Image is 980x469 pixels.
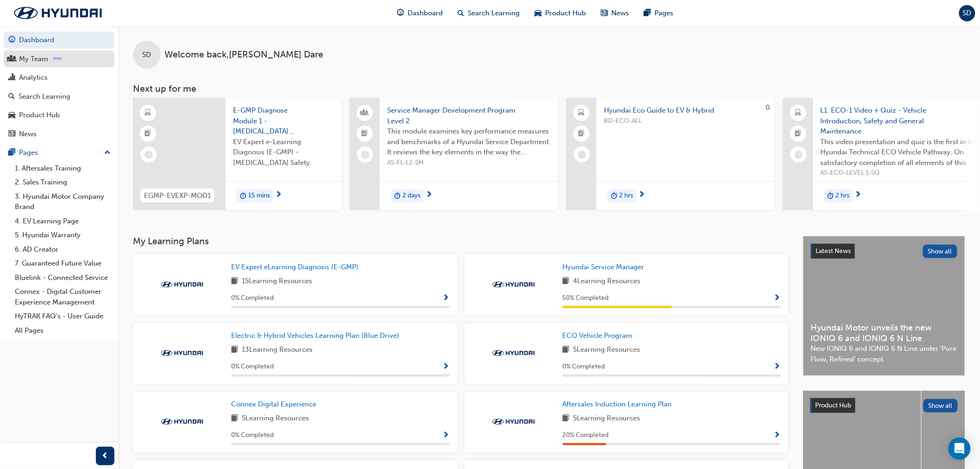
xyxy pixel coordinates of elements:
[619,190,633,201] span: 2 hrs
[443,292,450,304] button: Show Progress
[11,214,114,228] a: 4. EV Learning Page
[242,344,313,356] span: 13 Learning Resources
[157,349,207,358] img: Trak
[563,399,676,410] a: Aftersales Induction Learning Plan
[387,158,551,168] span: AS-FL-L2-SM
[4,88,114,105] a: Search Learning
[774,431,781,440] span: Show Progress
[240,190,246,202] span: duration-icon
[774,361,781,373] button: Show Progress
[4,51,114,68] a: My Team
[4,126,114,143] a: News
[8,74,15,82] span: chart-icon
[578,128,585,140] span: booktick-icon
[774,363,781,371] span: Show Progress
[11,175,114,190] a: 2. Sales Training
[231,330,403,341] a: Electric & Hybrid Vehicles Learning Plan (Blue Drive)
[102,450,109,462] span: prev-icon
[611,190,617,202] span: duration-icon
[402,190,421,201] span: 2 days
[231,413,238,425] span: book-icon
[458,7,464,19] span: search-icon
[394,190,401,202] span: duration-icon
[774,430,781,441] button: Show Progress
[144,190,211,201] span: EGMP-EVEXP-MOD1
[828,190,834,202] span: duration-icon
[11,271,114,285] a: Bluelink - Connected Service
[611,8,629,19] span: News
[563,330,636,341] a: ECO Vehicle Program
[248,190,270,201] span: 15 mins
[8,36,15,44] span: guage-icon
[563,331,633,340] span: ECO Vehicle Program
[766,103,770,112] span: 0
[157,417,207,426] img: Trak
[5,3,111,23] img: Trak
[563,293,609,304] span: 50 % Completed
[11,309,114,323] a: HyTRAK FAQ's - User Guide
[563,400,672,408] span: Aftersales Induction Learning Plan
[774,294,781,303] span: Show Progress
[11,190,114,214] a: 3. Hyundai Motor Company Brand
[361,151,370,159] span: learningRecordVerb_NONE-icon
[774,292,781,304] button: Show Progress
[144,151,153,159] span: learningRecordVerb_NONE-icon
[563,263,645,271] span: Hyundai Service Manager
[795,107,802,119] span: laptop-icon
[443,361,450,373] button: Show Progress
[923,399,958,412] button: Show all
[527,4,593,23] a: car-iconProduct Hub
[811,244,957,259] a: Latest NewsShow all
[795,128,802,140] span: booktick-icon
[4,144,114,161] button: Pages
[563,430,609,441] span: 20 % Completed
[816,247,851,255] span: Latest News
[397,7,404,19] span: guage-icon
[488,349,539,358] img: Trak
[836,190,850,201] span: 2 hrs
[654,8,673,19] span: Pages
[573,276,641,287] span: 4 Learning Resources
[4,30,114,144] button: DashboardMy TeamAnalyticsSearch LearningProduct HubNews
[8,149,15,157] span: pages-icon
[601,7,608,19] span: news-icon
[468,8,520,19] span: Search Learning
[573,413,641,425] span: 5 Learning Resources
[11,323,114,338] a: All Pages
[959,5,975,21] button: SD
[231,262,362,273] a: EV Expert eLearning Diagnosis (E-GMP)
[231,293,274,304] span: 0 % Completed
[350,98,558,210] a: Service Manager Development Program Level 2This module examines key performance measures and benc...
[578,151,586,159] span: learningRecordVerb_NONE-icon
[4,107,114,124] a: Product Hub
[638,191,645,199] span: next-icon
[50,54,65,63] div: Tooltip anchor
[8,93,15,101] span: search-icon
[573,344,641,356] span: 5 Learning Resources
[563,262,648,273] a: Hyundai Service Manager
[604,116,767,127] span: BD-ECO-ALL
[426,191,433,199] span: next-icon
[578,107,585,119] span: laptop-icon
[811,323,957,343] span: Hyundai Motor unveils the new IONIQ 6 and IONIQ 6 N Line
[443,363,450,371] span: Show Progress
[164,50,323,60] span: Welcome back , [PERSON_NAME] Dare
[231,399,320,410] a: Connex Digital Experience
[8,130,15,139] span: news-icon
[11,228,114,242] a: 5. Hyundai Warranty
[563,344,570,356] span: book-icon
[157,280,207,289] img: Trak
[19,72,48,83] div: Analytics
[4,32,114,49] a: Dashboard
[19,129,37,139] div: News
[19,91,70,102] div: Search Learning
[231,361,274,372] span: 0 % Completed
[563,413,570,425] span: book-icon
[118,83,980,94] h3: Next up for me
[387,105,551,126] span: Service Manager Development Program Level 2
[443,431,450,440] span: Show Progress
[443,294,450,303] span: Show Progress
[443,430,450,441] button: Show Progress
